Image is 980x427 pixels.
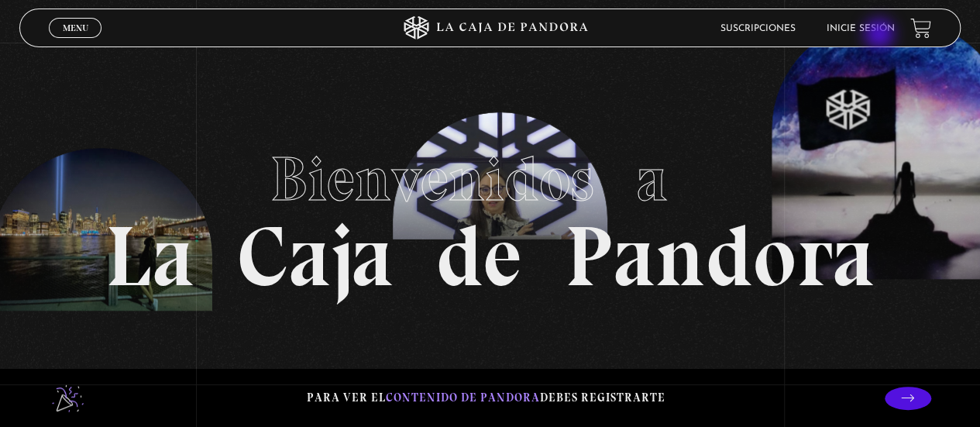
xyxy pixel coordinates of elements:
h1: La Caja de Pandora [105,129,875,299]
p: Para ver el debes registrarte [307,387,665,408]
a: View your shopping cart [910,18,931,39]
a: Suscripciones [720,24,796,33]
span: Menu [63,23,88,33]
a: Inicie sesión [827,24,895,33]
span: Cerrar [57,36,94,47]
span: Bienvenidos a [270,142,710,216]
span: contenido de Pandora [386,391,540,405]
